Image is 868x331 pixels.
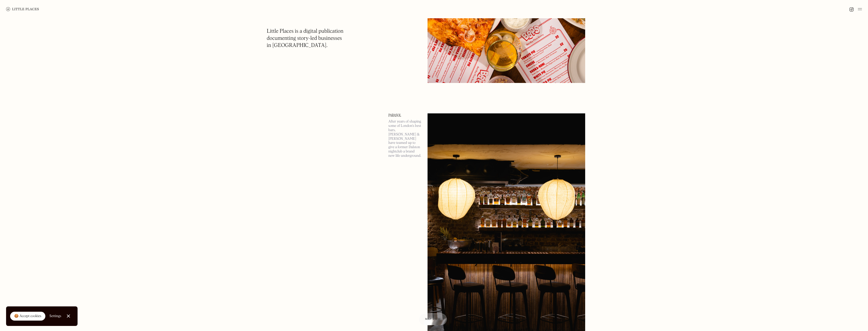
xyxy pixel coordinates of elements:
[389,119,421,158] p: After years of shaping some of London’s best bars, [PERSON_NAME] & [PERSON_NAME] have teamed up t...
[14,314,41,319] div: 🍪 Accept cookies
[267,28,344,49] h1: Little Places is a digital publication documenting story-led businesses in [GEOGRAPHIC_DATA].
[389,113,421,117] a: Parasol
[49,314,61,318] div: Settings
[49,310,61,322] a: Settings
[419,313,447,325] a: Map view
[10,312,45,321] a: 🍪 Accept cookies
[63,311,73,321] a: Close Cookie Popup
[425,318,441,321] span: Map view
